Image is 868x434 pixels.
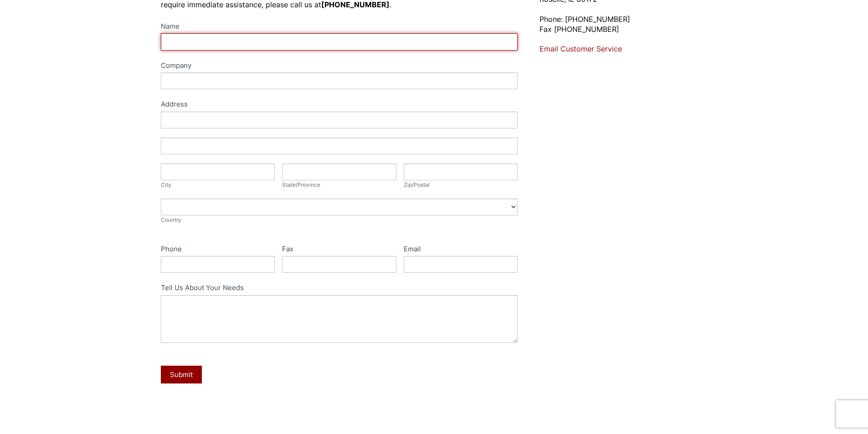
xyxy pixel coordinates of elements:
label: Fax [282,243,396,256]
a: Email Customer Service [539,44,622,53]
div: Zip/Postal [404,180,518,189]
div: Country [161,215,518,225]
label: Email [404,243,518,256]
label: Name [161,20,518,34]
label: Company [161,60,518,73]
div: City [161,180,275,189]
div: Address [161,98,518,112]
label: Tell Us About Your Needs [161,282,518,295]
p: Phone: [PHONE_NUMBER] Fax [PHONE_NUMBER] [539,14,707,35]
label: Phone [161,243,275,256]
button: Submit [161,366,202,383]
div: State/Province [282,180,396,189]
